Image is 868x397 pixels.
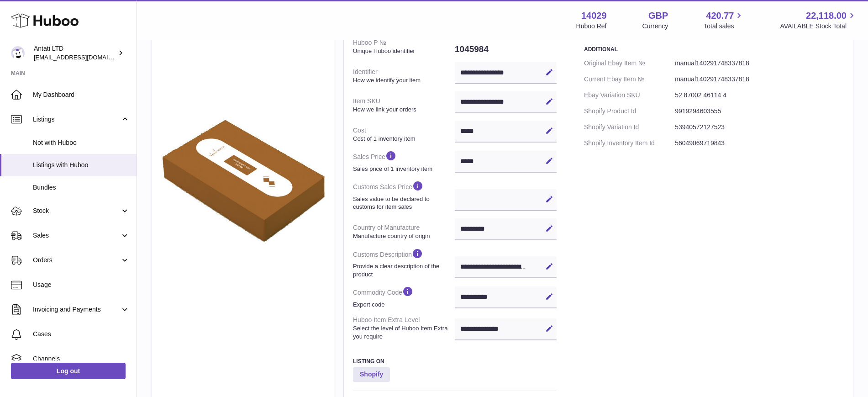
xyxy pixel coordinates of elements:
[33,256,120,265] span: Orders
[353,262,452,278] strong: Provide a clear description of the product
[33,161,130,169] span: Listings with Huboo
[11,46,25,60] img: internalAdmin-14029@internal.huboo.com
[34,44,116,62] div: Antati LTD
[648,10,668,22] strong: GBP
[581,10,607,22] strong: 14029
[33,206,120,215] span: Stock
[353,301,452,309] strong: Export code
[11,363,126,379] a: Log out
[33,231,120,240] span: Sales
[33,355,130,363] span: Channels
[706,10,734,22] span: 420.77
[33,90,130,99] span: My Dashboard
[353,312,455,344] dt: Huboo Item Extra Level
[33,138,130,147] span: Not with Huboo
[704,10,744,31] a: 420.77 Total sales
[704,22,744,31] span: Total sales
[780,10,857,31] a: 22,118.00 AVAILABLE Stock Total
[33,281,130,289] span: Usage
[353,358,557,365] h3: Listing On
[33,115,120,124] span: Listings
[353,282,455,312] dt: Commodity Code
[33,330,130,339] span: Cases
[33,305,120,314] span: Invoicing and Payments
[353,244,455,282] dt: Customs Description
[806,10,847,22] span: 22,118.00
[642,22,668,31] div: Currency
[780,22,857,31] span: AVAILABLE Stock Total
[34,53,134,61] span: [EMAIL_ADDRESS][DOMAIN_NAME]
[33,183,130,192] span: Bundles
[353,324,452,340] strong: Select the level of Huboo Item Extra you require
[576,22,607,31] div: Huboo Ref
[353,367,390,382] strong: Shopify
